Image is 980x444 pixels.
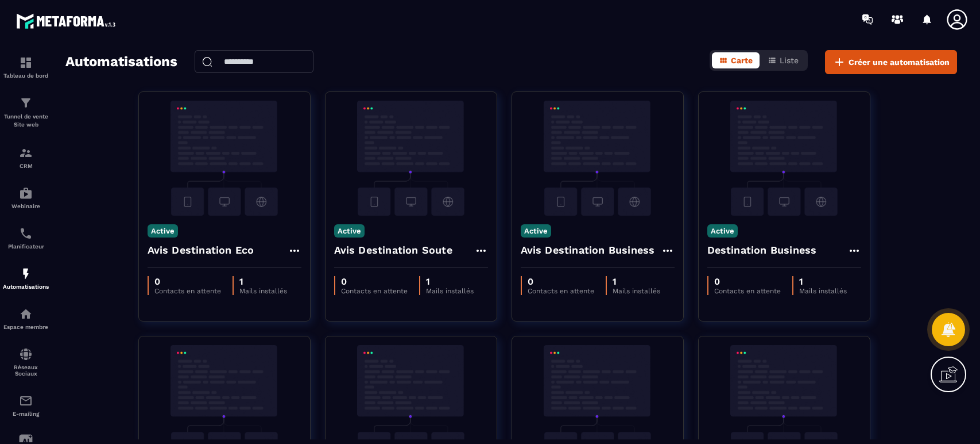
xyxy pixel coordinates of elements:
a: emailemailE-mailing [3,385,49,426]
a: automationsautomationsEspace membre [3,298,49,339]
p: Contacts en attente [341,287,408,295]
p: Mails installés [613,287,660,295]
span: Carte [731,56,753,65]
button: Créer une automatisation [825,50,957,74]
a: automationsautomationsWebinaire [3,178,49,218]
p: 0 [154,276,221,287]
p: Tunnel de vente Site web [3,113,49,129]
img: email [19,394,33,408]
p: 1 [799,276,847,287]
img: formation [19,96,33,110]
p: 0 [528,276,594,287]
p: E-mailing [3,411,49,417]
img: automation-background [707,101,861,216]
img: automation-background [148,101,301,216]
img: automation-background [521,101,675,216]
p: Webinaire [3,203,49,209]
h2: Automatisations [65,50,177,74]
p: 0 [714,276,781,287]
h4: Avis Destination Business [521,242,655,258]
img: automation-background [334,101,488,216]
p: 1 [239,276,287,287]
p: Active [707,224,738,238]
h4: Avis Destination Eco [148,242,254,258]
img: formation [19,56,33,70]
h4: Destination Business [707,242,817,258]
p: CRM [3,163,49,169]
p: Espace membre [3,324,49,330]
p: Réseaux Sociaux [3,364,49,377]
p: Contacts en attente [154,287,221,295]
p: Active [521,224,551,238]
p: Mails installés [799,287,847,295]
p: 1 [426,276,474,287]
p: 1 [613,276,660,287]
img: automations [19,307,33,321]
img: social-network [19,347,33,361]
p: Contacts en attente [528,287,594,295]
button: Liste [761,52,805,68]
h4: Avis Destination Soute [334,242,452,258]
img: formation [19,146,33,160]
p: 0 [341,276,408,287]
img: logo [16,10,119,32]
img: scheduler [19,227,33,240]
p: Active [148,224,178,238]
a: formationformationCRM [3,137,49,178]
p: Tableau de bord [3,72,49,79]
span: Liste [780,56,799,65]
a: automationsautomationsAutomatisations [3,258,49,298]
span: Créer une automatisation [849,56,950,68]
img: automations [19,267,33,281]
p: Automatisations [3,284,49,290]
a: formationformationTunnel de vente Site web [3,87,49,137]
p: Contacts en attente [714,287,781,295]
img: automations [19,186,33,200]
a: social-networksocial-networkRéseaux Sociaux [3,339,49,385]
a: schedulerschedulerPlanificateur [3,218,49,258]
p: Mails installés [426,287,474,295]
p: Mails installés [239,287,287,295]
p: Active [334,224,365,238]
p: Planificateur [3,243,49,250]
button: Carte [712,52,760,68]
a: formationformationTableau de bord [3,47,49,87]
